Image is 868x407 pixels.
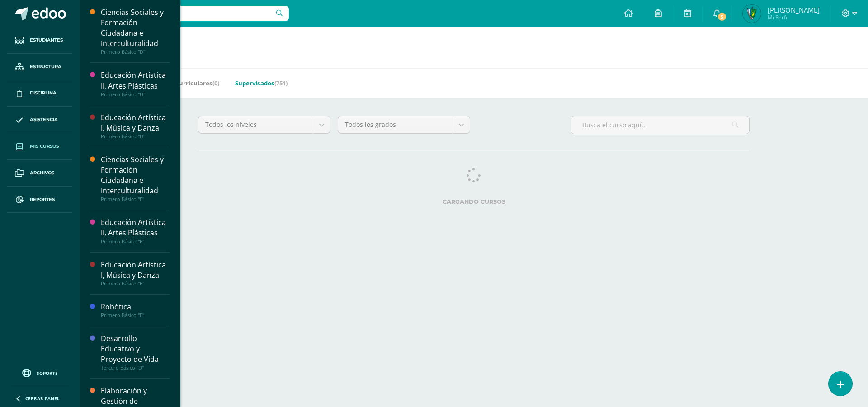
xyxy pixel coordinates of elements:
a: Ciencias Sociales y Formación Ciudadana e InterculturalidadPrimero Básico "E" [101,154,170,202]
label: Cargando cursos [198,198,750,205]
a: Desarrollo Educativo y Proyecto de VidaTercero Básico "D" [101,333,170,371]
span: Disciplina [30,89,57,97]
span: Mis cursos [30,143,59,150]
a: Disciplina [7,80,72,107]
div: Tercero Básico "D" [101,365,170,371]
span: 5 [717,12,727,22]
div: Primero Básico "E" [101,281,170,287]
div: Educación Artística I, Música y Danza [101,112,170,133]
div: Educación Artística II, Artes Plásticas [101,70,170,91]
a: Archivos [7,160,72,187]
a: Ciencias Sociales y Formación Ciudadana e InterculturalidadPrimero Básico "D" [101,7,170,55]
div: Ciencias Sociales y Formación Ciudadana e Interculturalidad [101,154,170,196]
div: Primero Básico "E" [101,239,170,245]
div: Desarrollo Educativo y Proyecto de Vida [101,333,170,365]
input: Busca un usuario... [85,6,289,21]
a: Mis cursos [7,133,72,160]
span: (751) [274,79,288,87]
span: Archivos [30,169,54,177]
span: Estudiantes [30,37,63,44]
a: Reportes [7,187,72,213]
a: Educación Artística II, Artes PlásticasPrimero Básico "E" [101,217,170,244]
div: Educación Artística II, Artes Plásticas [101,217,170,238]
div: Primero Básico "D" [101,91,170,98]
a: Supervisados(751) [235,76,288,90]
span: Soporte [37,370,58,376]
span: Asistencia [30,116,58,123]
a: Mis Extracurriculares(0) [148,76,219,90]
a: Soporte [11,366,69,379]
a: Educación Artística II, Artes PlásticasPrimero Básico "D" [101,70,170,97]
a: Asistencia [7,107,72,133]
span: Estructura [30,63,61,70]
span: [PERSON_NAME] [768,5,820,14]
input: Busca el curso aquí... [571,116,749,134]
a: Estudiantes [7,27,72,54]
div: Robótica [101,302,170,312]
a: Todos los niveles [198,116,330,133]
a: Todos los grados [338,116,470,133]
div: Educación Artística I, Música y Danza [101,260,170,281]
span: Cerrar panel [25,395,60,402]
span: Mi Perfil [768,14,820,21]
a: Estructura [7,54,72,80]
div: Primero Básico "E" [101,312,170,318]
div: Ciencias Sociales y Formación Ciudadana e Interculturalidad [101,7,170,49]
div: Primero Básico "E" [101,196,170,202]
div: Primero Básico "D" [101,49,170,55]
span: Reportes [30,196,55,203]
span: (0) [212,79,219,87]
a: RobóticaPrimero Básico "E" [101,302,170,318]
img: 1b281a8218983e455f0ded11b96ffc56.png [743,5,761,23]
a: Educación Artística I, Música y DanzaPrimero Básico "E" [101,260,170,287]
span: Todos los niveles [205,116,306,133]
div: Primero Básico "D" [101,133,170,140]
span: Todos los grados [345,116,446,133]
a: Educación Artística I, Música y DanzaPrimero Básico "D" [101,112,170,140]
